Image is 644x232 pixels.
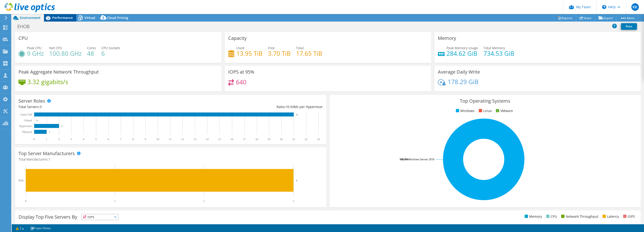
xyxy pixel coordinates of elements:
h4: 13.95 TiB [236,51,263,56]
span: CPU Sockets [101,46,120,50]
text: 20 [280,138,283,141]
h3: Average Daily Write [438,69,480,75]
li: Network Throughput [560,214,598,219]
a: Project Notes [27,225,54,231]
a: More [616,14,638,22]
a: Share [576,14,595,22]
text: 4 [83,138,84,141]
text: 8 [132,138,134,141]
a: 2 [13,225,27,231]
text: 16 [231,138,233,141]
text: 11 [169,138,172,141]
text: 18 [255,138,258,141]
text: 21 [296,113,298,116]
text: Dell [18,179,23,182]
text: 13 [194,138,196,141]
h4: 284.62 GiB [446,51,478,56]
text: 12 [181,138,184,141]
text: 14 [206,138,209,141]
li: Latency [601,214,619,219]
text: 21 [292,138,295,141]
text: 15 [218,138,221,141]
span: Used [236,46,244,50]
h4: 17.65 TiB [296,51,322,56]
li: VMware [495,108,513,113]
text: 10 [156,138,159,141]
text: 1 [49,131,50,133]
text: Hypervisor [19,124,32,128]
text: 2 [203,199,205,203]
h4: 3.70 TiB [268,51,291,56]
span: Peak Memory Usage [446,46,478,50]
tspan: 100.0% [399,157,408,161]
h4: 178.29 GiB [448,79,479,84]
div: Ratio: VMs per Hypervisor [171,104,323,109]
text: 23 [317,138,320,141]
text: Physical [22,130,32,134]
span: Net CPU [49,46,62,50]
h4: 3.32 gigabits/s [27,79,68,84]
text: 7 [120,138,121,141]
text: 0 [25,199,26,203]
text: Virtual [24,119,32,122]
text: 5 [95,138,97,141]
h4: 734.53 GiB [483,51,514,56]
span: 10.5 [285,105,292,109]
h4: 640 [236,79,246,85]
h4: 6 [101,51,120,56]
li: CPU [545,214,557,219]
text: 6 [108,138,109,141]
li: Linux [478,108,492,113]
text: 22 [305,138,307,141]
a: Export [595,14,617,22]
text: 3 [293,199,294,203]
h3: CPU [18,36,28,41]
text: 9 [145,138,146,141]
text: 3 [296,179,297,182]
h3: IOPS at 95% [228,69,254,75]
span: Total [296,46,304,50]
span: Cores [87,46,96,50]
span: IOPS [82,214,118,220]
text: 1 [114,199,116,203]
h3: Capacity [228,36,247,41]
h4: 9 GHz [27,51,44,56]
text: 0 [33,138,35,141]
span: Free [268,46,275,50]
text: 17 [243,138,246,141]
text: 19 [267,138,270,141]
text: 3 [70,138,72,141]
span: Cloud Pricing [107,15,128,20]
span: Peak CPU [27,46,41,50]
h4: 100.80 GHz [49,51,82,56]
a: Print [621,23,637,30]
span: Performance [52,15,73,20]
li: Memory [523,214,542,219]
svg: \n [602,5,606,9]
h4: 48 [87,51,96,56]
span: 3 [40,105,42,109]
li: IOPS [622,214,635,219]
h1: EHOB [15,24,37,29]
span: Environment [20,15,40,20]
span: KK [631,3,639,11]
li: Windows [455,108,475,113]
span: Virtual [84,15,95,20]
h3: Top Operating Systems [333,98,637,104]
text: 0 [37,119,38,122]
h3: Top Server Manufacturers [18,151,75,156]
text: 2 [58,138,60,141]
span: Total Memory [483,46,505,50]
a: Reports [554,14,576,22]
text: Guest VM [20,113,32,116]
text: 1 [46,138,47,141]
tspan: Windows Server 2016 [408,157,434,161]
span: 1 [48,157,50,161]
h3: Memory [438,36,456,41]
h3: Peak Aggregate Network Throughput [18,69,99,75]
h4: Total Manufacturers: [18,157,323,162]
h3: Server Roles [18,98,45,104]
div: Total Servers: [18,104,171,109]
text: 2 [61,125,62,127]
